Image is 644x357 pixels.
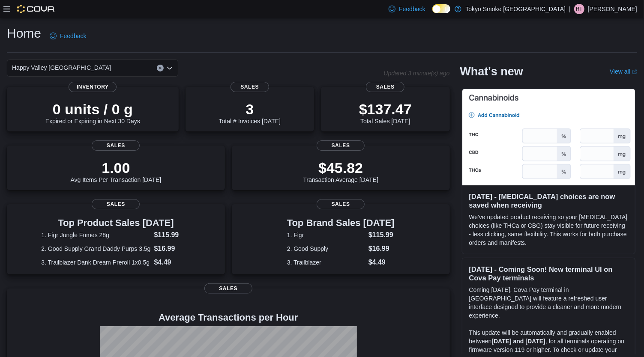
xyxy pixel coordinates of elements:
dd: $115.99 [368,230,395,240]
button: Open list of options [166,65,173,71]
dd: $4.49 [154,257,190,268]
p: 3 [219,101,281,118]
span: Feedback [399,5,425,13]
h3: Top Product Sales [DATE] [41,218,190,228]
div: Raelynn Tucker [574,4,584,14]
p: Tokyo Smoke [GEOGRAPHIC_DATA] [466,4,566,14]
div: Expired or Expiring in Next 30 Days [45,101,140,125]
p: Coming [DATE], Cova Pay terminal in [GEOGRAPHIC_DATA] will feature a refreshed user interface des... [469,286,628,320]
dd: $16.99 [154,244,190,254]
span: Happy Valley [GEOGRAPHIC_DATA] [12,62,111,73]
span: Feedback [60,32,86,40]
a: View allExternal link [610,68,637,75]
p: $45.82 [303,159,378,176]
img: Cova [17,5,55,13]
span: Sales [92,199,140,209]
p: 1.00 [70,159,161,176]
span: Sales [204,283,252,294]
p: Updated 3 minute(s) ago [383,70,449,77]
span: Sales [92,140,140,151]
h2: What's new [460,65,523,78]
h3: [DATE] - [MEDICAL_DATA] choices are now saved when receiving [469,192,628,209]
dt: 1. Figr [287,231,365,239]
input: Dark Mode [432,4,450,13]
span: Sales [231,82,269,92]
span: Inventory [69,82,117,92]
p: | [569,4,571,14]
p: $137.47 [359,101,412,118]
a: Feedback [46,27,90,45]
p: [PERSON_NAME] [588,4,637,14]
div: Total # Invoices [DATE] [219,101,281,125]
span: Sales [317,140,365,151]
h3: [DATE] - Coming Soon! New terminal UI on Cova Pay terminals [469,265,628,282]
strong: [DATE] and [DATE] [492,338,545,345]
dt: 2. Good Supply Grand Daddy Purps 3.5g [41,244,150,253]
div: Avg Items Per Transaction [DATE] [70,159,161,183]
div: Transaction Average [DATE] [303,159,378,183]
div: Total Sales [DATE] [359,101,412,125]
span: RT [576,4,583,14]
svg: External link [632,69,637,74]
p: 0 units / 0 g [45,101,140,118]
h3: Top Brand Sales [DATE] [287,218,395,228]
span: Sales [317,199,365,209]
dt: 1. Figr Jungle Fumes 28g [41,231,150,239]
h1: Home [7,25,41,42]
dd: $115.99 [154,230,190,240]
p: We've updated product receiving so your [MEDICAL_DATA] choices (like THCa or CBG) stay visible fo... [469,213,628,247]
dt: 2. Good Supply [287,244,365,253]
a: Feedback [385,0,428,18]
dt: 3. Trailblazer Dank Dream Preroll 1x0.5g [41,258,150,267]
h4: Average Transactions per Hour [14,312,443,323]
dt: 3. Trailblazer [287,258,365,267]
dd: $16.99 [368,244,395,254]
dd: $4.49 [368,257,395,268]
button: Clear input [157,65,164,71]
span: Sales [366,82,404,92]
